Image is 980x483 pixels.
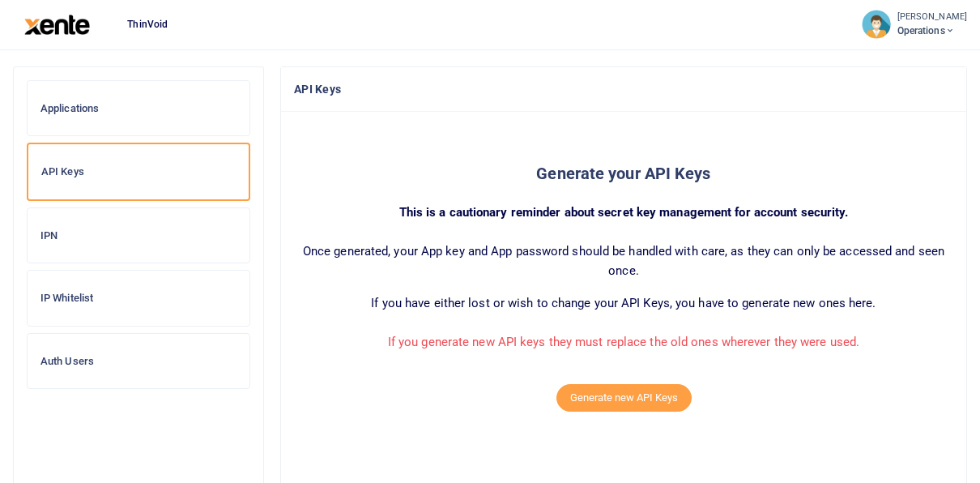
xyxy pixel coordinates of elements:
p: This is a cautionary reminder about secret key management for account security. [294,203,953,222]
a: Applications [27,80,250,137]
small: [PERSON_NAME] [897,11,967,24]
h5: Generate your API Keys [294,164,953,183]
h6: Auth Users [40,355,236,368]
img: profile-user [862,10,891,39]
p: Once generated, your App key and App password should be handled with care, as they can only be ac... [294,241,953,280]
img: logo-large [24,15,90,35]
p: If you have either lost or wish to change your API Keys, you have to generate new ones here. [294,293,953,313]
a: Auth Users [27,333,250,390]
a: profile-user [PERSON_NAME] Operations [862,10,967,39]
span: Operations [897,24,967,38]
a: IP Whitelist [27,270,250,327]
a: API Keys [27,143,250,201]
h4: API Keys [294,80,953,98]
span: ThinVoid [121,17,174,32]
a: logo-large logo-large [24,18,90,30]
h6: IP Whitelist [40,292,236,305]
h6: Applications [40,102,236,115]
p: If you generate new API keys they must replace the old ones wherever they were used. [294,332,953,352]
a: IPN [27,207,250,264]
button: Generate new API Keys [556,384,692,412]
h6: API Keys [41,165,236,178]
h6: IPN [40,229,236,242]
